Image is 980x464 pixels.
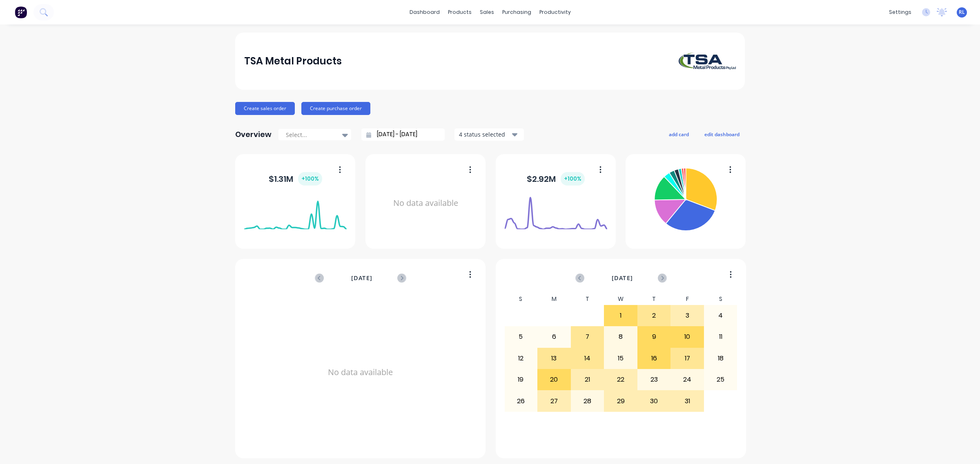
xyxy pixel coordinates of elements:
[671,305,704,326] div: 3
[638,348,670,369] div: 16
[505,369,537,390] div: 19
[504,293,538,305] div: S
[298,172,322,186] div: + 100 %
[476,6,498,18] div: sales
[459,130,510,139] div: 4 status selected
[444,6,476,18] div: products
[244,293,477,451] div: No data available
[959,9,965,16] span: RL
[671,391,704,411] div: 31
[235,126,272,143] div: Overview
[244,53,342,69] div: TSA Metal Products
[537,293,571,305] div: M
[527,172,585,186] div: $ 2.92M
[571,348,604,369] div: 14
[535,6,575,18] div: productivity
[571,327,604,347] div: 7
[671,369,704,390] div: 24
[571,293,604,305] div: T
[505,348,537,369] div: 12
[612,274,633,283] span: [DATE]
[505,391,537,411] div: 26
[637,293,671,305] div: T
[454,128,524,141] button: 4 status selected
[571,369,604,390] div: 21
[351,274,372,283] span: [DATE]
[604,293,637,305] div: W
[538,391,570,411] div: 27
[664,129,694,139] button: add card
[269,172,322,186] div: $ 1.31M
[301,102,370,115] button: Create purchase order
[885,6,915,18] div: settings
[374,165,477,242] div: No data available
[405,6,444,18] a: dashboard
[704,293,737,305] div: S
[638,327,670,347] div: 9
[704,305,737,326] div: 4
[671,348,704,369] div: 17
[604,391,637,411] div: 29
[670,293,704,305] div: F
[561,172,585,186] div: + 100 %
[638,369,670,390] div: 23
[704,327,737,347] div: 11
[505,327,537,347] div: 5
[498,6,535,18] div: purchasing
[704,369,737,390] div: 25
[538,327,570,347] div: 6
[571,391,604,411] div: 28
[15,6,27,18] img: Factory
[699,129,745,139] button: edit dashboard
[638,391,670,411] div: 30
[604,327,637,347] div: 8
[679,53,736,70] img: TSA Metal Products
[604,348,637,369] div: 15
[638,305,670,326] div: 2
[604,369,637,390] div: 22
[604,305,637,326] div: 1
[538,348,570,369] div: 13
[538,369,570,390] div: 20
[235,102,295,115] button: Create sales order
[704,348,737,369] div: 18
[671,327,704,347] div: 10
